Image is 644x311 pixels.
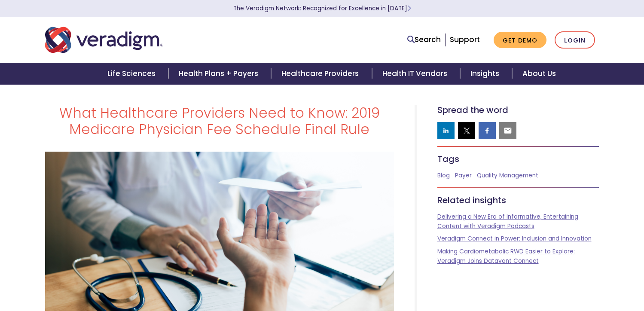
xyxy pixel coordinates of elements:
[512,63,566,85] a: About Us
[437,235,592,243] a: Veradigm Connect in Power: Inclusion and Innovation
[233,4,411,12] a: The Veradigm Network: Recognized for Excellence in [DATE]Learn More
[504,126,512,135] img: email sharing button
[462,126,471,135] img: twitter sharing button
[372,63,460,85] a: Health IT Vendors
[483,126,491,135] img: facebook sharing button
[450,34,480,45] a: Support
[437,171,450,180] a: Blog
[437,154,599,164] h5: Tags
[442,126,450,135] img: linkedin sharing button
[477,171,538,180] a: Quality Management
[45,26,163,54] img: Veradigm logo
[271,63,372,85] a: Healthcare Providers
[437,105,599,115] h5: Spread the word
[555,31,595,49] a: Login
[168,63,271,85] a: Health Plans + Payers
[437,213,578,230] a: Delivering a New Era of Informative, Entertaining Content with Veradigm Podcasts
[455,171,472,180] a: Payer
[460,63,512,85] a: Insights
[45,105,394,138] h1: What Healthcare Providers Need to Know: 2019 Medicare Physician Fee Schedule Final Rule
[407,34,441,46] a: Search
[437,247,575,265] a: Making Cardiometabolic RWD Easier to Explore: Veradigm Joins Datavant Connect
[437,195,599,205] h5: Related insights
[97,63,168,85] a: Life Sciences
[407,4,411,12] span: Learn More
[494,32,546,49] a: Get Demo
